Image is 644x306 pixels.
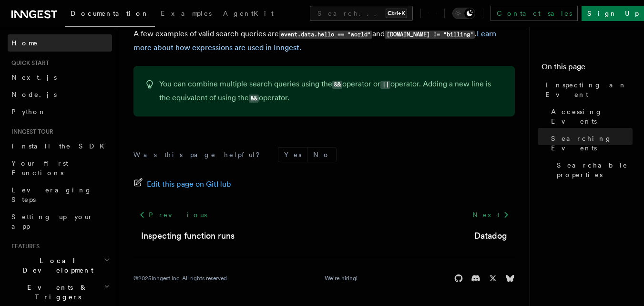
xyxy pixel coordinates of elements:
[11,186,92,203] span: Leveraging Steps
[8,69,112,86] a: Next.js
[547,103,633,130] a: Accessing Events
[8,137,112,155] a: Install the SDK
[385,31,475,39] code: [DOMAIN_NAME] != "billing"
[249,95,259,103] code: &&
[217,3,279,26] a: AgentKit
[8,155,112,181] a: Your first Functions
[332,81,342,89] code: &&
[141,229,235,243] a: Inspecting function runs
[547,130,633,157] a: Searching Events
[71,10,149,17] span: Documentation
[8,279,112,306] button: Events & Triggers
[11,108,46,116] span: Python
[545,80,633,99] span: Inspecting an Event
[8,59,49,67] span: Quick start
[380,81,390,89] code: ||
[65,3,155,27] a: Documentation
[8,181,112,208] a: Leveraging Steps
[8,283,104,302] span: Events & Triggers
[542,76,633,103] a: Inspecting an Event
[8,252,112,279] button: Local Development
[278,148,307,162] button: Yes
[279,31,372,39] code: event.data.hello == "world"
[557,160,633,179] span: Searchable properties
[11,159,68,177] span: Your first Functions
[11,91,57,98] span: Node.js
[491,6,578,21] a: Contact sales
[8,256,104,275] span: Local Development
[386,9,407,18] kbd: Ctrl+K
[8,86,112,103] a: Node.js
[307,148,336,162] button: No
[133,178,231,191] a: Edit this page on GitHub
[8,34,112,52] a: Home
[551,107,633,126] span: Accessing Events
[11,74,57,81] span: Next.js
[553,157,633,183] a: Searchable properties
[133,274,228,282] div: © 2025 Inngest Inc. All rights reserved.
[161,10,212,17] span: Examples
[147,178,231,191] span: Edit this page on GitHub
[474,229,507,243] a: Datadog
[133,27,515,54] p: A few examples of valid search queries are and .
[310,6,413,21] button: Search...Ctrl+K
[325,274,358,282] a: We're hiring!
[155,3,217,26] a: Examples
[11,38,38,48] span: Home
[542,61,633,76] h4: On this page
[133,150,266,159] p: Was this page helpful?
[467,206,515,223] a: Next
[133,206,212,223] a: Previous
[223,10,274,17] span: AgentKit
[11,213,93,230] span: Setting up your app
[452,8,475,19] button: Toggle dark mode
[8,243,40,250] span: Features
[551,134,633,153] span: Searching Events
[159,77,503,105] p: You can combine multiple search queries using the operator or operator. Adding a new line is the ...
[8,208,112,235] a: Setting up your app
[8,128,53,136] span: Inngest tour
[8,103,112,120] a: Python
[11,142,110,150] span: Install the SDK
